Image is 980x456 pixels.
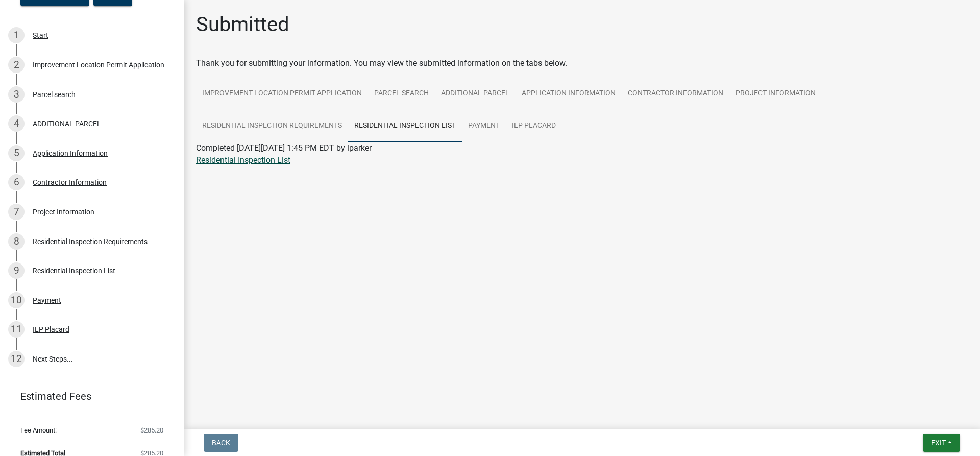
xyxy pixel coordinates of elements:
[196,155,290,165] a: Residential Inspection List
[729,78,822,110] a: Project Information
[8,351,24,367] div: 12
[196,143,372,153] span: Completed [DATE][DATE] 1:45 PM EDT by lparker
[196,57,968,69] div: Thank you for submitting your information. You may view the submitted information on the tabs below.
[8,386,167,406] a: Estimated Fees
[33,91,76,98] div: Parcel search
[8,86,24,103] div: 3
[33,297,61,304] div: Payment
[923,434,960,452] button: Exit
[8,115,24,132] div: 4
[33,61,164,68] div: Improvement Location Permit Application
[8,292,24,308] div: 10
[435,78,516,110] a: ADDITIONAL PARCEL
[348,110,462,142] a: Residential Inspection List
[196,110,348,142] a: Residential Inspection Requirements
[33,326,69,333] div: ILP Placard
[33,208,94,215] div: Project Information
[140,427,163,434] span: $285.20
[516,78,622,110] a: Application Information
[8,204,24,220] div: 7
[33,179,107,186] div: Contractor Information
[8,174,24,190] div: 6
[196,12,289,37] h1: Submitted
[368,78,435,110] a: Parcel search
[33,32,48,39] div: Start
[20,427,57,434] span: Fee Amount:
[622,78,729,110] a: Contractor Information
[212,439,230,447] span: Back
[462,110,506,142] a: Payment
[33,150,108,157] div: Application Information
[8,262,24,279] div: 9
[8,321,24,338] div: 11
[33,267,115,274] div: Residential Inspection List
[506,110,562,142] a: ILP Placard
[204,434,238,452] button: Back
[33,120,101,127] div: ADDITIONAL PARCEL
[8,233,24,250] div: 8
[33,238,148,245] div: Residential Inspection Requirements
[8,57,24,73] div: 2
[931,439,946,447] span: Exit
[8,27,24,43] div: 1
[8,145,24,161] div: 5
[196,78,368,110] a: Improvement Location Permit Application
